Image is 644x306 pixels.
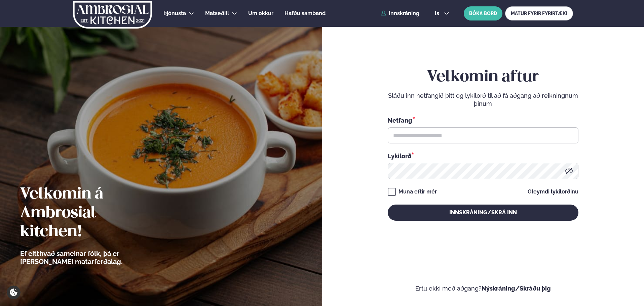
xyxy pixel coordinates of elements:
[528,189,578,194] a: Gleymdi lykilorðinu
[388,68,578,87] h2: Velkomin aftur
[482,285,551,292] a: Nýskráning/Skráðu þig
[505,6,573,20] a: MATUR FYRIR FYRIRTÆKI
[248,9,273,17] a: Um okkur
[285,9,326,17] a: Hafðu samband
[381,10,419,16] a: Innskráning
[388,205,578,221] button: Innskráning/Skrá inn
[464,6,502,20] button: BÓKA BORÐ
[285,10,326,16] span: Hafðu samband
[20,250,160,266] p: Ef eitthvað sameinar fólk, þá er [PERSON_NAME] matarferðalag.
[72,1,153,29] img: logo
[388,151,578,160] div: Lykilorð
[20,185,160,242] h2: Velkomin á Ambrosial kitchen!
[205,9,229,17] a: Matseðill
[388,92,578,108] p: Sláðu inn netfangið þitt og lykilorð til að fá aðgang að reikningnum þínum
[163,10,186,16] span: Þjónusta
[435,11,441,16] span: is
[429,11,455,16] button: is
[248,10,273,16] span: Um okkur
[7,286,21,299] a: Cookie settings
[388,116,578,125] div: Netfang
[163,9,186,17] a: Þjónusta
[342,285,624,293] p: Ertu ekki með aðgang?
[205,10,229,16] span: Matseðill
